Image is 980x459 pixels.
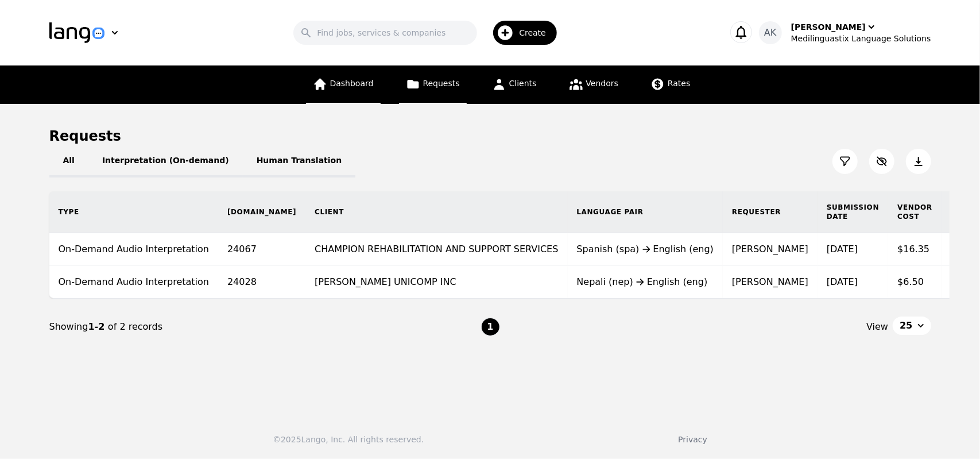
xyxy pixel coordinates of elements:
[218,266,305,299] td: 24028
[568,191,723,233] th: Language Pair
[791,33,931,44] div: Medilinguastix Language Solutions
[49,145,88,178] button: All
[818,191,888,233] th: Submission Date
[477,16,564,49] button: Create
[49,299,931,355] nav: Page navigation
[293,21,477,45] input: Find jobs, services & companies
[827,244,858,254] time: [DATE]
[888,233,942,266] td: $16.35
[423,79,460,88] span: Requests
[49,266,219,299] td: On-Demand Audio Interpretation
[906,149,931,174] button: Export Jobs
[49,320,481,334] div: Showing of 2 records
[791,21,866,33] div: [PERSON_NAME]
[562,65,625,104] a: Vendors
[49,191,219,233] th: Type
[723,266,818,299] td: [PERSON_NAME]
[723,233,818,266] td: [PERSON_NAME]
[88,145,243,178] button: Interpretation (On-demand)
[305,191,567,233] th: Client
[305,266,567,299] td: [PERSON_NAME] UNICOMP INC
[243,145,356,178] button: Human Translation
[273,434,424,445] div: © 2025 Lango, Inc. All rights reserved.
[893,317,931,335] button: 25
[399,65,467,104] a: Requests
[888,266,942,299] td: $6.50
[869,149,894,174] button: Customize Column View
[519,27,554,38] span: Create
[678,435,707,444] a: Privacy
[723,191,818,233] th: Requester
[759,21,931,44] button: AK[PERSON_NAME]Medilinguastix Language Solutions
[827,276,858,287] time: [DATE]
[509,79,537,88] span: Clients
[49,233,219,266] td: On-Demand Audio Interpretation
[644,65,697,104] a: Rates
[586,79,618,88] span: Vendors
[218,191,305,233] th: [DOMAIN_NAME]
[577,242,714,256] div: Spanish (spa) English (eng)
[330,79,374,88] span: Dashboard
[668,79,690,88] span: Rates
[49,22,104,43] img: Logo
[832,149,858,174] button: Filter
[88,321,107,332] span: 1-2
[218,233,305,266] td: 24067
[888,191,942,233] th: Vendor Cost
[577,275,714,289] div: Nepali (nep) English (eng)
[866,320,888,334] span: View
[900,319,912,333] span: 25
[306,65,381,104] a: Dashboard
[49,127,121,145] h1: Requests
[305,233,567,266] td: CHAMPION REHABILITATION AND SUPPORT SERVICES
[764,26,776,40] span: AK
[485,65,544,104] a: Clients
